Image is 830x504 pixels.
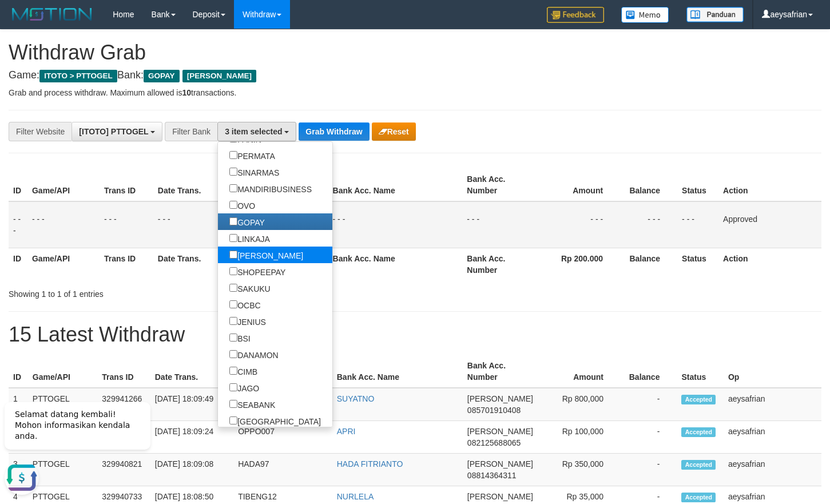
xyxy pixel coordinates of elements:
input: SAKUKU [229,284,237,292]
button: [ITOTO] PTTOGEL [72,122,162,141]
label: JENIUS [218,313,277,330]
a: SUYATNO [337,394,375,403]
label: OCBC [218,296,272,313]
h1: 15 Latest Withdraw [9,323,821,346]
label: [PERSON_NAME] [218,247,315,263]
td: aeysafrian [724,388,821,421]
label: BSI [218,330,262,346]
span: Copy 082125688065 to clipboard [467,438,521,447]
td: - [621,454,677,486]
th: Amount [534,169,620,201]
td: OPPO007 [233,421,332,454]
a: HADA FITRIANTO [337,459,403,469]
td: - [621,421,677,454]
td: PTTOGEL [28,388,98,421]
label: CIMB [218,363,269,379]
span: [PERSON_NAME] [467,394,533,403]
label: SINARMAS [218,164,291,180]
input: [GEOGRAPHIC_DATA] [229,416,237,424]
input: JAGO [229,383,237,391]
h1: Withdraw Grab [9,41,821,64]
span: ITOTO > PTTOGEL [39,70,117,82]
th: Bank Acc. Name [332,355,463,388]
a: NURLELA [337,492,374,501]
th: Balance [620,248,677,280]
th: Status [677,169,718,201]
input: DANAMON [229,350,237,358]
div: Filter Bank [165,122,217,141]
span: [PERSON_NAME] [467,492,533,501]
td: Rp 350,000 [538,454,621,486]
span: Accepted [681,493,716,502]
label: LINKAJA [218,230,281,247]
p: Grab and process withdraw. Maximum allowed is transactions. [9,87,821,98]
th: Rp 200.000 [534,248,620,280]
input: SHOPEEPAY [229,267,237,275]
div: Filter Website [9,122,72,141]
label: [GEOGRAPHIC_DATA] [218,412,332,429]
th: Action [718,169,821,201]
strong: 10 [182,88,191,97]
th: Balance [620,169,677,201]
th: Bank Acc. Number [463,355,538,388]
th: Balance [621,355,677,388]
td: - - - [534,201,620,248]
td: HADA97 [233,454,332,486]
td: - - - [677,201,718,248]
td: - - - [153,201,241,248]
td: [DATE] 18:09:08 [150,454,233,486]
th: Date Trans. [153,248,241,280]
th: Game/API [28,355,98,388]
span: Accepted [681,395,716,404]
span: GOPAY [144,70,180,82]
button: Reset [372,122,416,141]
span: Selamat datang kembali! Mohon informasikan kendala anda. [15,18,130,49]
label: MANDIRIBUSINESS [218,180,323,197]
button: Grab Withdraw [299,122,369,141]
th: Bank Acc. Name [328,248,463,280]
label: GOPAY [218,213,276,230]
th: ID [9,355,28,388]
td: - [621,388,677,421]
td: [DATE] 18:09:49 [150,388,233,421]
span: [ITOTO] PTTOGEL [79,127,148,136]
th: Game/API [27,248,100,280]
th: Status [677,248,718,280]
input: BSI [229,334,237,342]
input: [PERSON_NAME] [229,251,237,259]
span: Accepted [681,427,716,437]
span: [PERSON_NAME] [467,459,533,469]
input: GOPAY [229,217,237,225]
button: 3 item selected [217,122,296,141]
span: Accepted [681,460,716,470]
td: Approved [718,201,821,248]
input: OVO [229,201,237,209]
label: PERMATA [218,147,287,164]
a: APRI [337,427,356,436]
span: Copy 08814364311 to clipboard [467,471,517,480]
label: DANAMON [218,346,290,363]
th: Bank Acc. Number [462,248,534,280]
th: Trans ID [100,169,153,201]
input: PERMATA [229,151,237,159]
input: SINARMAS [229,168,237,176]
th: Trans ID [100,248,153,280]
input: SEABANK [229,400,237,408]
td: 329941266 [97,388,150,421]
button: Open LiveChat chat widget [5,69,39,103]
td: aeysafrian [724,454,821,486]
th: ID [9,169,27,201]
img: Feedback.jpg [547,7,604,23]
img: MOTION_logo.png [9,6,96,23]
img: Button%20Memo.svg [621,7,669,23]
th: Trans ID [97,355,150,388]
th: Bank Acc. Name [328,169,463,201]
input: JENIUS [229,317,237,325]
span: Copy 085701910408 to clipboard [467,406,521,415]
th: Date Trans. [153,169,241,201]
td: - - - [27,201,100,248]
input: LINKAJA [229,234,237,242]
td: Rp 800,000 [538,388,621,421]
span: [PERSON_NAME] [467,427,533,436]
span: 3 item selected [225,127,282,136]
